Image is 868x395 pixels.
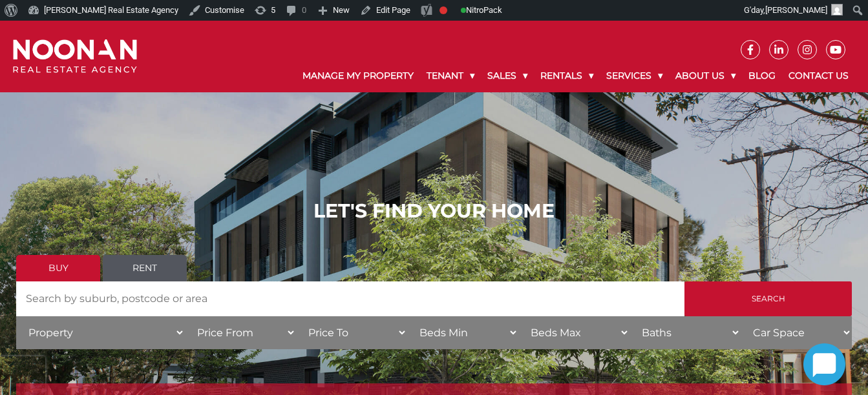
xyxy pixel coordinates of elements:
a: Manage My Property [296,59,420,92]
a: Services [600,59,669,92]
div: Focus keyphrase not set [439,6,447,14]
a: Rent [103,255,187,281]
input: Search [684,281,852,316]
a: Blog [742,59,782,92]
a: Tenant [420,59,481,92]
a: Rentals [534,59,600,92]
img: Noonan Real Estate Agency [13,39,137,74]
h1: LET'S FIND YOUR HOME [16,199,852,223]
input: Search by suburb, postcode or area [16,281,684,316]
span: [PERSON_NAME] [765,5,827,15]
a: Sales [481,59,534,92]
a: Contact Us [782,59,855,92]
a: About Us [669,59,742,92]
a: Buy [16,255,100,281]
